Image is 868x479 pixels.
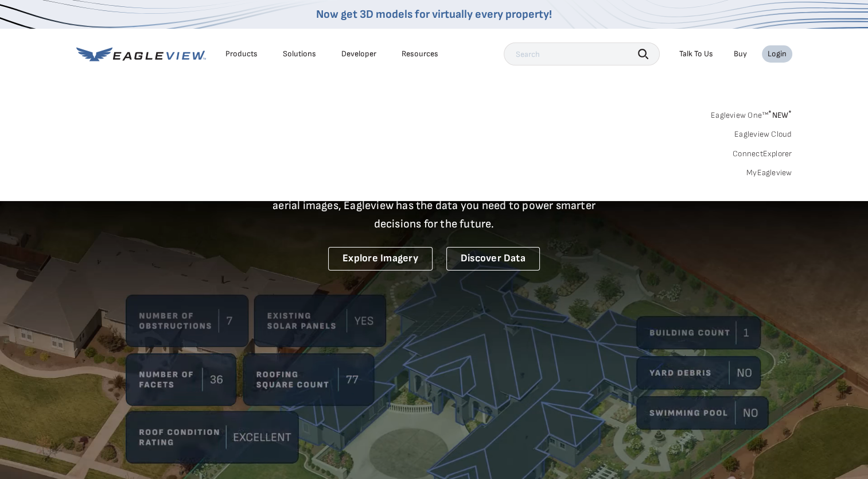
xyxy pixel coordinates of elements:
a: Explore Imagery [328,247,433,271]
div: Talk To Us [679,49,713,59]
a: Developer [341,49,376,59]
div: Resources [402,49,438,59]
a: Now get 3D models for virtually every property! [316,7,552,21]
a: Eagleview Cloud [734,129,792,140]
p: A new era starts here. Built on more than 3.5 billion high-resolution aerial images, Eagleview ha... [259,178,610,233]
a: Eagleview One™*NEW* [711,107,792,120]
div: Solutions [283,49,316,59]
a: MyEagleview [746,168,792,178]
input: Search [504,43,660,65]
span: NEW [768,110,792,120]
a: Discover Data [446,247,540,271]
div: Products [225,49,258,59]
a: Buy [734,49,747,59]
a: ConnectExplorer [733,149,792,159]
div: Login [768,49,787,59]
